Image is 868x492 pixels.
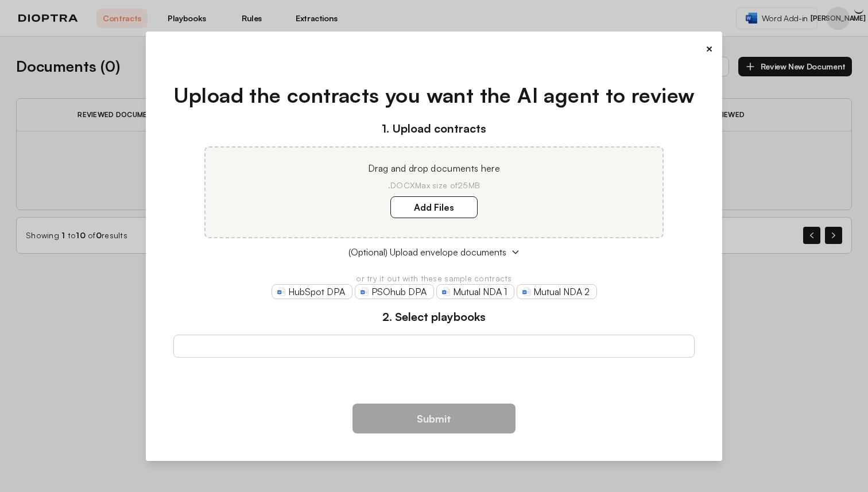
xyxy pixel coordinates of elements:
[219,180,649,191] p: .DOCX Max size of 25MB
[173,308,695,326] h3: 2. Select playbooks
[173,120,695,137] h3: 1. Upload contracts
[173,273,695,284] p: or try it out with these sample contracts
[272,284,352,299] a: HubSpot DPA
[173,80,695,111] h1: Upload the contracts you want the AI agent to review
[348,245,506,259] span: (Optional) Upload envelope documents
[173,245,695,259] button: (Optional) Upload envelope documents
[390,196,478,218] label: Add Files
[706,41,713,57] button: ×
[355,284,434,299] a: PSOhub DPA
[219,161,649,175] p: Drag and drop documents here
[517,284,597,299] a: Mutual NDA 2
[352,404,516,433] button: Submit
[436,284,514,299] a: Mutual NDA 1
